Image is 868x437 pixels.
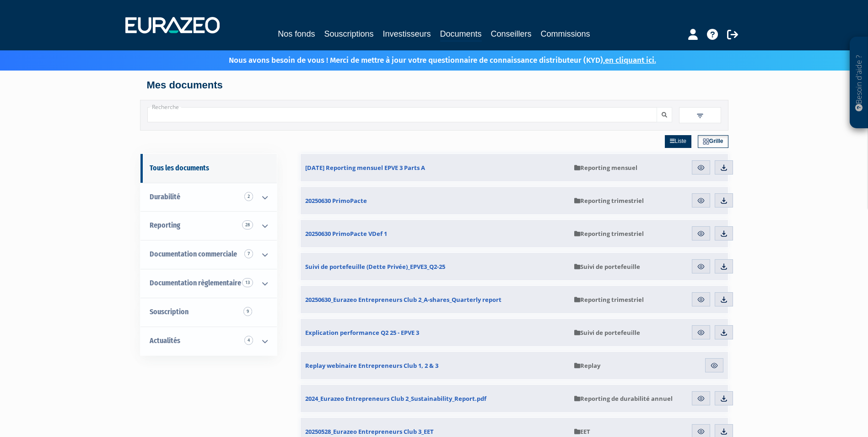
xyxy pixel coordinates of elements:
[278,27,315,40] a: Nos fonds
[140,183,277,212] a: Durabilité 2
[383,27,431,40] a: Investisseurs
[697,394,705,403] img: eye.svg
[305,164,425,172] span: [DATE] Reporting mensuel EPVE 3 Parts A
[574,262,640,271] span: Suivi de portefeuille
[150,192,180,201] span: Durabilité
[720,197,728,205] img: download.svg
[301,154,570,181] a: [DATE] Reporting mensuel EPVE 3 Parts A
[140,211,277,240] a: Reporting 28
[324,27,373,40] a: Souscriptions
[243,307,252,316] span: 9
[720,394,728,403] img: download.svg
[720,262,728,271] img: download.svg
[574,361,600,370] span: Replay
[720,427,728,436] img: download.svg
[720,328,728,337] img: download.svg
[720,164,728,172] img: download.svg
[301,319,570,346] a: Explication performance Q2 25 - EPVE 3
[140,298,277,327] a: Souscription9
[491,27,532,40] a: Conseillers
[301,385,570,412] a: 2024_Eurazeo Entrepreneurs Club 2_Sustainability_Report.pdf
[305,427,434,436] span: 20250528_Eurazeo Entrepreneurs Club 3_EET
[697,262,705,271] img: eye.svg
[710,361,718,370] img: eye.svg
[697,328,705,337] img: eye.svg
[305,262,445,271] span: Suivi de portefeuille (Dette Privée)_EPVE3_Q2-25
[574,164,637,172] span: Reporting mensuel
[697,197,705,205] img: eye.svg
[305,295,501,304] span: 20250630_Eurazeo Entrepreneurs Club 2_A-shares_Quarterly report
[703,138,709,145] img: grid.svg
[140,269,277,298] a: Documentation règlementaire 13
[150,221,180,229] span: Reporting
[574,229,644,238] span: Reporting trimestriel
[698,135,728,148] a: Grille
[125,17,220,33] img: 1732889491-logotype_eurazeo_blanc_rvb.png
[150,307,189,316] span: Souscription
[147,107,657,122] input: Recherche
[305,328,419,337] span: Explication performance Q2 25 - EPVE 3
[574,197,644,205] span: Reporting trimestriel
[574,295,644,304] span: Reporting trimestriel
[697,427,705,436] img: eye.svg
[150,250,237,258] span: Documentation commerciale
[244,249,253,258] span: 7
[541,27,590,40] a: Commissions
[697,295,705,304] img: eye.svg
[697,164,705,172] img: eye.svg
[305,197,367,205] span: 20250630 PrimoPacte
[440,27,482,42] a: Documents
[244,192,253,201] span: 2
[150,336,180,345] span: Actualités
[305,394,486,403] span: 2024_Eurazeo Entrepreneurs Club 2_Sustainability_Report.pdf
[202,53,656,66] p: Nous avons besoin de vous ! Merci de mettre à jour votre questionnaire de connaissance distribute...
[574,394,673,403] span: Reporting de durabilité annuel
[697,229,705,238] img: eye.svg
[242,278,253,287] span: 13
[305,361,438,370] span: Replay webinaire Entrepreneurs Club 1, 2 & 3
[665,135,691,148] a: Liste
[140,154,277,183] a: Tous les documents
[720,229,728,238] img: download.svg
[696,112,704,120] img: filter.svg
[301,187,570,214] a: 20250630 PrimoPacte
[605,55,656,65] a: en cliquant ici.
[305,229,387,238] span: 20250630 PrimoPacte VDef 1
[140,240,277,269] a: Documentation commerciale 7
[301,253,570,280] a: Suivi de portefeuille (Dette Privée)_EPVE3_Q2-25
[301,220,570,247] a: 20250630 PrimoPacte VDef 1
[147,80,722,91] h4: Mes documents
[301,352,570,379] a: Replay webinaire Entrepreneurs Club 1, 2 & 3
[140,327,277,355] a: Actualités 4
[574,328,640,337] span: Suivi de portefeuille
[242,220,253,229] span: 28
[574,427,590,436] span: EET
[720,295,728,304] img: download.svg
[854,42,864,124] p: Besoin d'aide ?
[150,279,241,287] span: Documentation règlementaire
[244,336,253,345] span: 4
[301,286,570,313] a: 20250630_Eurazeo Entrepreneurs Club 2_A-shares_Quarterly report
